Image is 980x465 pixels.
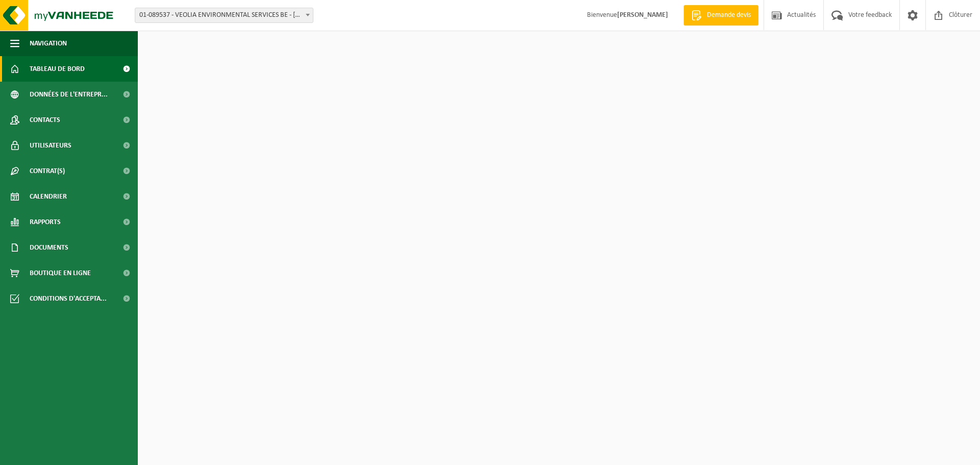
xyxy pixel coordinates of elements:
span: Calendrier [30,184,67,209]
span: Boutique en ligne [30,260,91,286]
span: Données de l'entrepr... [30,82,108,107]
span: Navigation [30,31,67,56]
a: Demande devis [683,5,758,26]
span: Contacts [30,107,60,133]
span: Documents [30,235,68,260]
span: Conditions d'accepta... [30,286,107,311]
span: Rapports [30,209,61,235]
span: Tableau de bord [30,56,85,82]
span: Demande devis [704,10,753,20]
span: Contrat(s) [30,158,65,184]
span: 01-089537 - VEOLIA ENVIRONMENTAL SERVICES BE - 2340 BEERSE, STEENBAKKERSDAM 43/44 bus 2 [135,8,313,23]
strong: [PERSON_NAME] [617,11,668,19]
span: 01-089537 - VEOLIA ENVIRONMENTAL SERVICES BE - 2340 BEERSE, STEENBAKKERSDAM 43/44 bus 2 [135,8,313,22]
span: Utilisateurs [30,133,71,158]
